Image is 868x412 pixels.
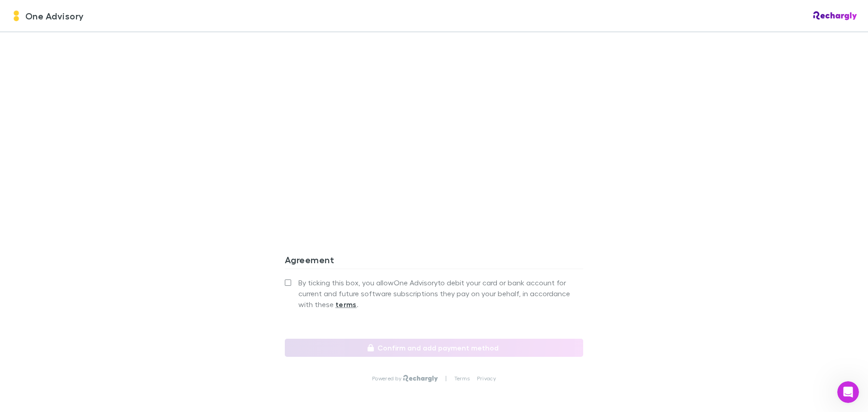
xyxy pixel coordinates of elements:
iframe: Secure address input frame [283,4,585,213]
img: Rechargly Logo [403,375,438,382]
span: By ticking this box, you allow One Advisory to debit your card or bank account for current and fu... [298,277,583,310]
iframe: Intercom live chat [837,381,859,403]
strong: terms [335,300,357,309]
button: Confirm and add payment method [285,339,583,357]
img: One Advisory's Logo [11,10,22,21]
h3: Agreement [285,254,583,269]
p: Powered by [372,375,403,382]
img: Rechargly Logo [813,11,857,20]
span: One Advisory [25,9,84,23]
p: | [445,375,447,382]
a: Privacy [477,375,496,382]
a: Terms [454,375,470,382]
